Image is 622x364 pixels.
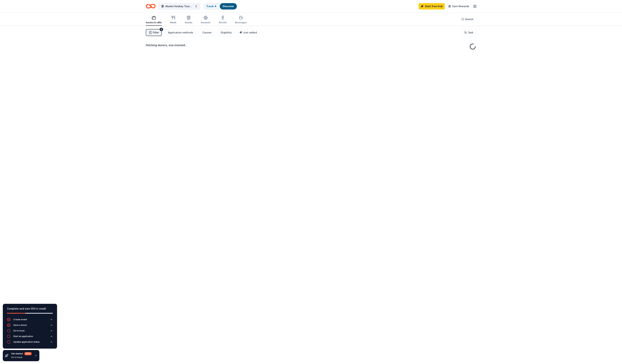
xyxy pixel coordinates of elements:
[146,43,476,47] div: Fetching donors, one moment...
[223,5,234,8] a: Discover
[203,3,237,10] button: Track· 4Discover
[219,21,227,24] div: Alcohol
[24,352,32,355] div: 40 %
[459,16,476,23] button: Search
[7,318,53,323] button: Create event
[235,21,247,24] div: Beverages
[146,21,162,24] div: Auction & raffle
[146,2,156,10] a: Home
[170,14,176,26] button: Meals
[468,30,473,35] span: Sort
[199,29,214,36] button: Causes
[165,4,193,8] span: Alumni Hockey Tournament
[13,335,33,338] div: Start an application
[243,31,257,34] span: Just added
[185,14,192,26] button: Snacks
[201,14,210,26] button: Desserts
[446,3,471,9] a: Earn Rewards
[146,14,162,26] button: Auction & raffle
[237,29,260,36] button: Just added
[158,3,200,10] button: Alumni Hockey Tournament
[202,30,212,35] div: Causes
[170,21,176,24] div: Meals
[7,335,53,340] button: Start an application
[217,29,235,36] button: Eligibility
[13,324,27,327] div: Save a donor
[7,329,53,335] button: Go to track
[221,30,232,35] div: Eligibility
[219,14,227,26] button: Alcohol
[201,21,210,24] div: Desserts
[11,356,32,359] div: Go to track
[206,5,216,8] a: Track· 4
[168,30,193,35] div: Application methods
[160,28,163,31] div: 2
[465,17,473,21] span: Search
[7,323,53,329] button: Save a donor
[185,21,192,24] div: Snacks
[235,14,247,26] button: Beverages
[13,329,25,332] div: Go to track
[165,29,196,36] button: Application methods
[7,340,53,346] button: Update application status
[11,352,32,355] div: Get started
[461,29,476,36] button: Sort
[13,318,27,321] div: Create event
[146,29,162,36] button: Filter2
[419,3,445,9] a: Start free trial
[13,341,40,343] div: Update application status
[7,307,53,311] div: Complete and earn $10 in credit
[153,30,159,35] span: Filter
